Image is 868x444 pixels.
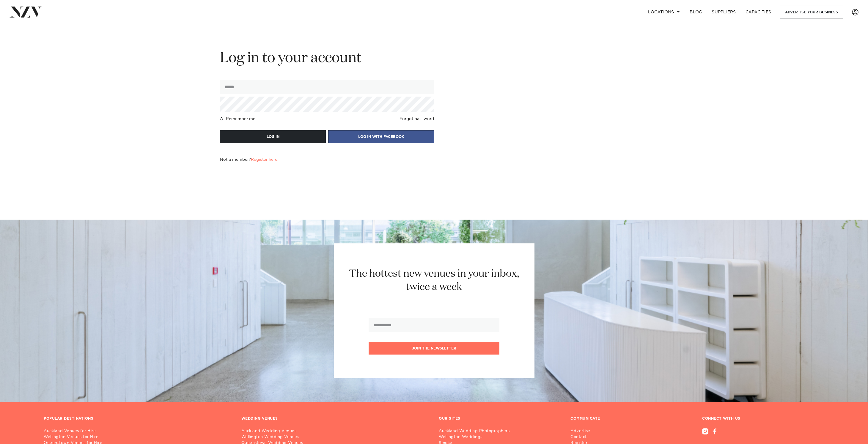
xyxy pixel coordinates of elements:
[220,130,326,143] button: LOG IN
[685,6,707,18] a: BLOG
[241,428,430,434] a: Auckland Wedding Venues
[342,267,526,294] h2: The hottest new venues in your inbox, twice a week
[44,428,232,434] a: Auckland Venues for Hire
[10,7,42,17] img: nzv-logo.png
[570,434,614,440] a: Contact
[44,434,232,440] a: Wellington Venues for Hire
[780,6,843,18] a: Advertise your business
[44,416,93,421] h3: POPULAR DESTINATIONS
[707,6,740,18] a: SUPPLIERS
[400,116,434,121] a: Forgot password
[241,434,430,440] a: Wellington Wedding Venues
[220,49,434,68] h2: Log in to your account
[643,6,685,18] a: Locations
[369,342,499,355] button: Join the newsletter
[570,416,600,421] h3: COMMUNICATE
[251,158,277,162] a: Register here
[241,416,278,421] h3: WEDDING VENUES
[439,428,514,434] a: Auckland Wedding Photographers
[702,416,824,421] h3: CONNECT WITH US
[439,434,514,440] a: Wellington Weddings
[570,428,614,434] a: Advertise
[226,116,255,121] h4: Remember me
[439,416,460,421] h3: OUR SITES
[328,130,434,143] button: LOG IN WITH FACEBOOK
[328,134,434,139] a: LOG IN WITH FACEBOOK
[220,157,278,162] h4: Not a member? .
[741,6,776,18] a: Capacities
